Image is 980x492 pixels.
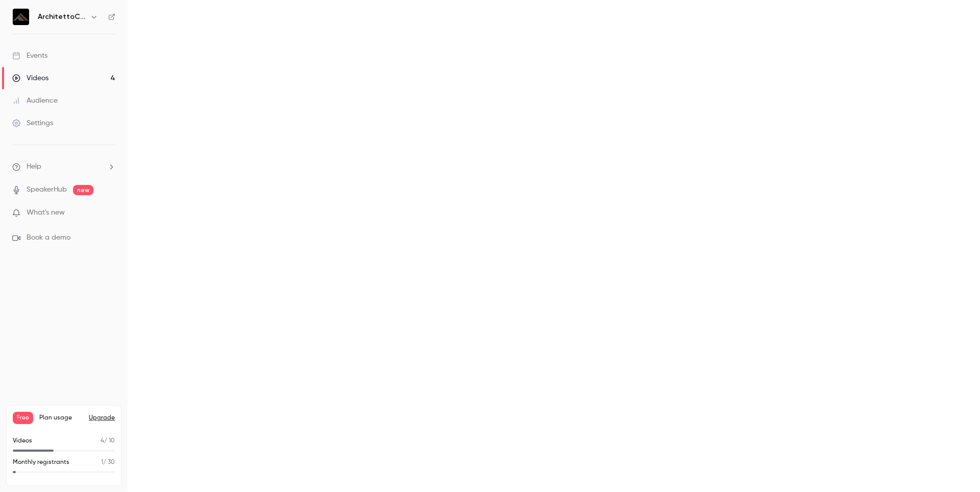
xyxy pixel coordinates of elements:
[12,73,48,83] div: Videos
[12,51,47,61] div: Events
[13,436,32,446] p: Videos
[101,438,104,444] span: 4
[13,458,69,467] p: Monthly registrants
[73,185,93,195] span: new
[27,207,65,218] span: What's new
[12,161,115,172] li: help-dropdown-opener
[12,118,53,128] div: Settings
[12,96,58,106] div: Audience
[13,412,33,424] span: Free
[101,436,115,446] p: / 10
[27,232,70,243] span: Book a demo
[101,459,103,465] span: 1
[38,12,86,22] h6: ArchitettoClub
[27,184,67,195] a: SpeakerHub
[27,161,41,172] span: Help
[13,9,29,25] img: ArchitettoClub
[101,458,115,467] p: / 30
[103,208,115,218] iframe: Noticeable Trigger
[39,414,83,422] span: Plan usage
[89,414,115,422] button: Upgrade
